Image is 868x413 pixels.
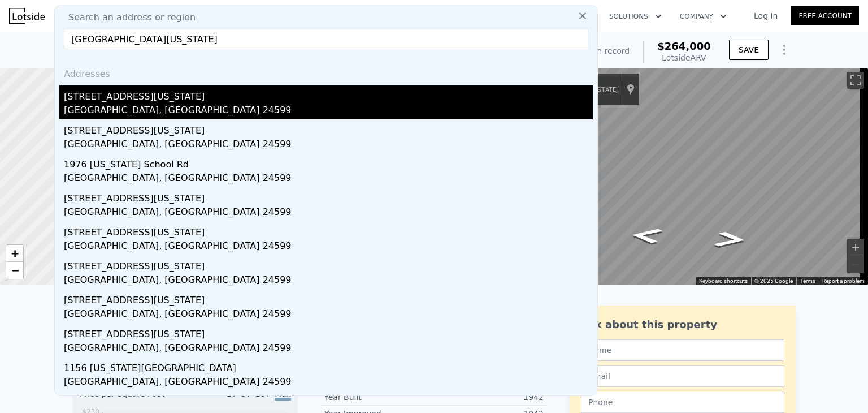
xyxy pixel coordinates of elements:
[64,29,588,49] input: Enter an address, city, region, neighborhood or zip code
[64,205,593,221] div: [GEOGRAPHIC_DATA], [GEOGRAPHIC_DATA] 24599
[581,317,784,333] div: Ask about this property
[64,171,593,187] div: [GEOGRAPHIC_DATA], [GEOGRAPHIC_DATA] 24599
[64,323,593,341] div: [STREET_ADDRESS][US_STATE]
[64,375,593,391] div: [GEOGRAPHIC_DATA], [GEOGRAPHIC_DATA] 24599
[671,6,736,27] button: Company
[11,246,19,260] span: +
[517,68,868,285] div: Street View
[847,72,864,89] button: Toggle fullscreen view
[581,339,784,361] input: Name
[64,104,593,119] div: [GEOGRAPHIC_DATA], [GEOGRAPHIC_DATA] 24599
[754,278,793,284] span: © 2025 Google
[64,85,593,104] div: [STREET_ADDRESS][US_STATE]
[64,221,593,239] div: [STREET_ADDRESS][US_STATE]
[791,6,859,25] a: Free Account
[64,307,593,323] div: [GEOGRAPHIC_DATA], [GEOGRAPHIC_DATA] 24599
[600,6,671,27] button: Solutions
[64,273,593,289] div: [GEOGRAPHIC_DATA], [GEOGRAPHIC_DATA] 24599
[59,58,593,85] div: Addresses
[740,10,791,21] a: Log In
[699,277,748,285] button: Keyboard shortcuts
[64,239,593,255] div: [GEOGRAPHIC_DATA], [GEOGRAPHIC_DATA] 24599
[517,68,868,285] div: Map
[64,119,593,137] div: [STREET_ADDRESS][US_STATE]
[11,263,19,277] span: −
[64,187,593,205] div: [STREET_ADDRESS][US_STATE]
[822,278,865,284] a: Report a problem
[64,153,593,171] div: 1976 [US_STATE] School Rd
[64,137,593,153] div: [GEOGRAPHIC_DATA], [GEOGRAPHIC_DATA] 24599
[64,289,593,307] div: [STREET_ADDRESS][US_STATE]
[800,278,815,284] a: Terms (opens in new tab)
[64,341,593,357] div: [GEOGRAPHIC_DATA], [GEOGRAPHIC_DATA] 24599
[59,11,196,24] span: Search an address or region
[627,83,635,96] a: Show location on map
[657,52,711,63] div: Lotside ARV
[324,392,434,403] div: Year Built
[581,365,784,387] input: Email
[64,357,593,375] div: 1156 [US_STATE][GEOGRAPHIC_DATA]
[729,40,769,60] button: SAVE
[9,8,45,24] img: Lotside
[64,391,593,409] div: 2022 [US_STATE][GEOGRAPHIC_DATA]
[847,239,864,256] button: Zoom in
[773,38,796,61] button: Show Options
[434,392,544,403] div: 1942
[657,40,711,52] span: $264,000
[80,388,185,406] div: Price per Square Foot
[700,227,761,251] path: Go South, Park Ave
[847,256,864,273] button: Zoom out
[6,262,23,279] a: Zoom out
[581,392,784,413] input: Phone
[64,255,593,273] div: [STREET_ADDRESS][US_STATE]
[6,245,23,262] a: Zoom in
[617,223,677,247] path: Go North, Park Ave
